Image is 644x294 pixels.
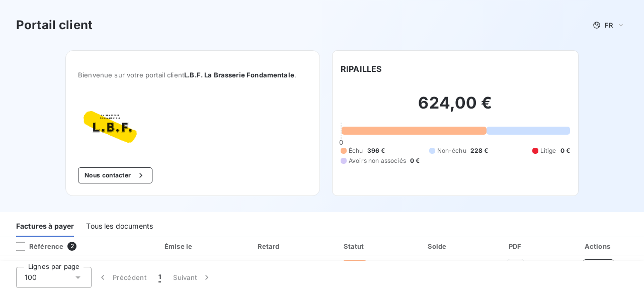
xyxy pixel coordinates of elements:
img: Company logo [78,103,142,151]
span: Bienvenue sur votre portail client . [78,71,307,79]
button: Payer [583,259,614,275]
div: Solde [399,241,477,251]
span: 396 € [367,146,385,155]
span: Échu [349,146,363,155]
span: 228 € [470,146,489,155]
button: Nous contacter [78,167,152,183]
span: FR [605,21,613,29]
div: Émise le [134,241,224,251]
h6: RIPAILLES [341,63,381,75]
span: Litige [540,146,556,155]
div: Statut [314,241,394,251]
span: 100 [25,272,37,282]
span: Non-échu [437,146,466,155]
span: 2 [67,242,76,251]
div: PDF [481,241,551,251]
h3: Portail client [16,16,93,34]
span: 0 € [560,146,570,155]
span: L.B.F. La Brasserie Fondamentale [184,71,294,79]
span: échue [340,260,370,275]
span: 0 [339,138,343,146]
div: Retard [228,241,310,251]
button: Précédent [92,267,152,288]
div: Factures à payer [16,216,74,237]
span: 1 [158,272,161,282]
div: Tous les documents [86,216,153,237]
button: Suivant [167,267,218,288]
span: 0 € [410,156,420,165]
button: 1 [152,267,167,288]
div: Référence [8,242,63,251]
h2: 624,00 € [341,93,570,123]
div: Actions [555,241,642,251]
span: Avoirs non associés [349,156,406,165]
